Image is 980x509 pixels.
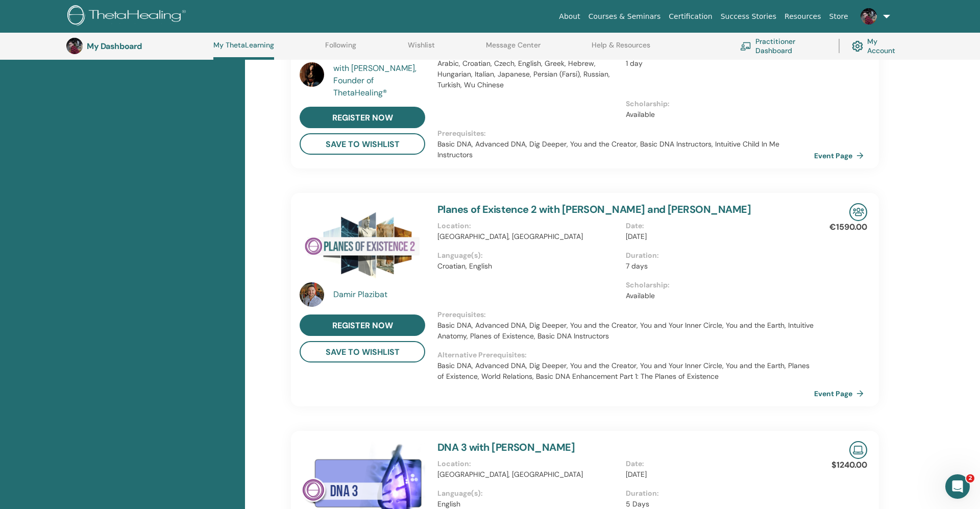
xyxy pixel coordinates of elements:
[584,7,665,26] a: Courses & Seminars
[740,35,826,57] a: Practitioner Dashboard
[332,112,393,123] span: register now
[437,128,814,139] p: Prerequisites :
[825,7,852,26] a: Store
[966,474,974,482] span: 2
[67,5,189,28] img: logo.png
[592,41,650,57] a: Help & Resources
[333,288,428,301] a: Damir Plazibat
[814,386,868,401] a: Event Page
[852,38,863,54] img: cog.svg
[325,41,356,57] a: Following
[626,469,808,480] p: [DATE]
[332,320,393,331] span: register now
[437,261,620,272] p: Croatian, English
[861,8,877,25] img: default.jpg
[300,341,425,362] button: save to wishlist
[437,320,814,342] p: Basic DNA, Advanced DNA, Dig Deeper, You and the Creator, You and Your Inner Circle, You and the ...
[831,459,867,471] p: $1240.00
[300,133,425,155] button: save to wishlist
[626,221,808,231] p: Date :
[437,458,620,469] p: Location :
[437,58,620,90] p: Arabic, Croatian, Czech, English, Greek, Hebrew, Hungarian, Italian, Japanese, Persian (Farsi), R...
[740,42,751,50] img: chalkboard-teacher.svg
[300,314,425,336] a: register now
[437,221,620,231] p: Location :
[626,458,808,469] p: Date :
[437,350,814,360] p: Alternative Prerequisites :
[626,231,808,242] p: [DATE]
[626,250,808,261] p: Duration :
[626,280,808,290] p: Scholarship :
[945,474,970,499] iframe: Intercom live chat
[780,7,825,26] a: Resources
[87,41,189,51] h3: My Dashboard
[213,41,274,60] a: My ThetaLearning
[333,50,428,99] a: THInK Instructors Team with [PERSON_NAME], Founder of ThetaHealing®
[300,203,425,285] img: Planes of Existence 2
[626,261,808,272] p: 7 days
[555,7,584,26] a: About
[852,35,903,57] a: My Account
[300,282,324,307] img: default.jpg
[626,109,808,120] p: Available
[437,441,575,454] a: DNA 3 with [PERSON_NAME]
[437,139,814,160] p: Basic DNA, Advanced DNA, Dig Deeper, You and the Creator, Basic DNA Instructors, Intuitive Child ...
[626,58,808,69] p: 1 day
[437,360,814,382] p: Basic DNA, Advanced DNA, Dig Deeper, You and the Creator, You and Your Inner Circle, You and the ...
[437,309,814,320] p: Prerequisites :
[300,107,425,128] a: register now
[717,7,780,26] a: Success Stories
[626,99,808,109] p: Scholarship :
[300,62,324,87] img: default.jpg
[66,38,83,54] img: default.jpg
[437,469,620,480] p: [GEOGRAPHIC_DATA], [GEOGRAPHIC_DATA]
[849,203,867,221] img: In-Person Seminar
[626,290,808,301] p: Available
[829,221,867,233] p: €1590.00
[437,231,620,242] p: [GEOGRAPHIC_DATA], [GEOGRAPHIC_DATA]
[665,7,716,26] a: Certification
[437,203,751,216] a: Planes of Existence 2 with [PERSON_NAME] and [PERSON_NAME]
[486,41,541,57] a: Message Center
[437,488,620,499] p: Language(s) :
[849,441,867,459] img: Live Online Seminar
[437,250,620,261] p: Language(s) :
[814,148,868,163] a: Event Page
[626,488,808,499] p: Duration :
[408,41,435,57] a: Wishlist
